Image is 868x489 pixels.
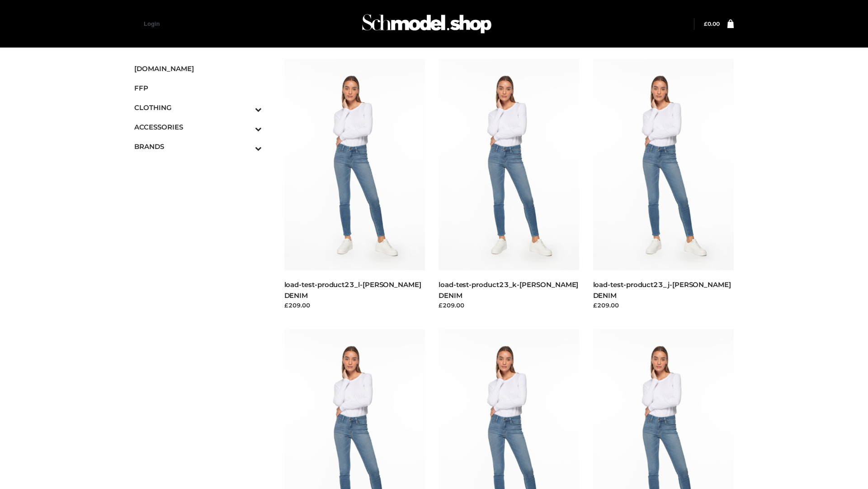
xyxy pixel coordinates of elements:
a: load-test-product23_l-[PERSON_NAME] DENIM [284,280,421,299]
button: Toggle Submenu [230,98,262,117]
a: [DOMAIN_NAME] [134,59,262,78]
a: ACCESSORIESToggle Submenu [134,117,262,137]
span: BRANDS [134,141,262,152]
button: Toggle Submenu [230,117,262,137]
button: Toggle Submenu [230,137,262,156]
a: BRANDSToggle Submenu [134,137,262,156]
span: FFP [134,83,262,93]
a: load-test-product23_j-[PERSON_NAME] DENIM [593,280,731,299]
a: £0.00 [704,20,720,27]
img: Schmodel Admin 964 [359,6,495,42]
div: £209.00 [593,301,734,310]
a: CLOTHINGToggle Submenu [134,98,262,117]
div: £209.00 [439,301,580,310]
a: load-test-product23_k-[PERSON_NAME] DENIM [439,280,578,299]
span: CLOTHING [134,102,262,113]
a: Login [144,20,160,27]
span: [DOMAIN_NAME] [134,63,262,74]
div: £209.00 [284,301,425,310]
span: ACCESSORIES [134,122,262,132]
span: £ [704,20,708,27]
bdi: 0.00 [704,20,720,27]
a: FFP [134,78,262,98]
